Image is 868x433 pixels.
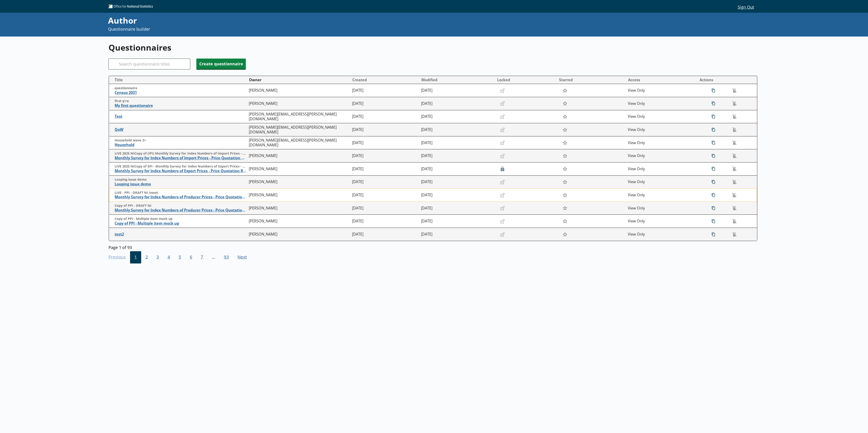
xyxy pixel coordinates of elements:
td: [DATE] [350,84,419,97]
td: [DATE] [419,136,495,149]
td: [PERSON_NAME] [247,149,350,162]
button: Star [560,230,570,239]
button: Star [560,125,570,134]
button: Star [560,178,570,186]
td: View Only [626,84,695,97]
button: Star [560,191,570,199]
td: [DATE] [350,123,419,136]
button: Star [560,204,570,212]
button: 7 [197,251,208,263]
span: first q're [115,99,247,103]
td: View Only [626,215,695,228]
button: Star [560,138,570,147]
span: Monthly Survey for Index Numbers of Import Prices - Price Quotation Return [115,156,247,160]
td: [DATE] [419,97,495,110]
button: 6 [185,251,197,263]
span: Copy of PPI - DRAFT NI [115,204,247,208]
td: View Only [626,228,695,241]
button: Star [560,217,570,226]
span: Test [115,114,247,119]
h1: Questionnaires [108,42,757,53]
span: Monthly Survey for Index Numbers of Producer Prices - Price Quotation Return [115,195,247,199]
td: [DATE] [419,175,495,189]
li: ... [207,251,219,263]
span: questionnaire [115,86,247,90]
td: [DATE] [419,228,495,241]
span: Copy of PPI - Multiple item mock up [115,217,247,221]
span: LIVE 2025 NICopy of (IPI) Monthly Survey for Index Numbers of Import Prices - Price Quotation Return [115,151,247,156]
td: View Only [626,136,695,149]
span: My first questionaire [115,103,247,108]
button: Modified [419,76,495,84]
span: QoW [115,127,247,132]
button: 5 [174,251,185,263]
td: [PERSON_NAME] [247,202,350,215]
button: 2 [141,251,152,263]
td: [DATE] [419,123,495,136]
td: [DATE] [350,136,419,149]
button: Access [626,76,695,84]
td: View Only [626,189,695,202]
td: [PERSON_NAME][EMAIL_ADDRESS][PERSON_NAME][DOMAIN_NAME] [247,123,350,136]
button: Owner [247,76,350,84]
button: 93 [219,251,233,263]
div: Author [108,15,590,26]
div: Page 1 of 93 [108,243,757,250]
span: Looping issue demo [115,182,247,187]
span: Monthly Survey for Index Numbers of Export Prices - Price Quotation Return [115,169,247,173]
td: [DATE] [350,149,419,162]
td: [DATE] [419,215,495,228]
button: Create questionnaire [196,59,246,69]
span: LIVE 2025 NICopy of EPI - Monthly Survey for Index Numbers of Export Prices - Price Quotation Retur [115,164,247,169]
td: [DATE] [350,162,419,176]
span: Household [115,143,247,147]
td: [PERSON_NAME] [247,97,350,110]
button: Star [560,165,570,173]
td: View Only [626,149,695,162]
button: Star [560,152,570,160]
td: [DATE] [350,110,419,123]
td: [PERSON_NAME][EMAIL_ADDRESS][PERSON_NAME][DOMAIN_NAME] [247,110,350,123]
td: [DATE] [350,175,419,189]
th: Actions [695,76,757,84]
button: Created [350,76,419,84]
span: test2 [115,232,247,237]
button: 4 [163,251,174,263]
td: [PERSON_NAME] [247,84,350,97]
td: [DATE] [350,97,419,110]
button: Star [560,86,570,95]
td: [PERSON_NAME] [247,215,350,228]
input: Search questionnaire titles [108,59,190,69]
button: Title [111,76,247,84]
td: [PERSON_NAME] [247,189,350,202]
td: [DATE] [419,149,495,162]
td: View Only [626,123,695,136]
button: Next [233,251,251,263]
td: [DATE] [350,215,419,228]
td: View Only [626,202,695,215]
td: [DATE] [419,162,495,176]
span: Household wave 2+ [115,138,247,143]
span: Looping issue demo [115,177,247,182]
td: View Only [626,175,695,189]
span: Copy of PPI - Multiple item mock up [115,221,247,226]
td: [DATE] [350,228,419,241]
td: [DATE] [350,189,419,202]
td: [DATE] [419,110,495,123]
td: View Only [626,162,695,176]
button: Star [560,99,570,108]
button: Locked [495,76,557,84]
span: Monthly Survey for Index Numbers of Producer Prices - Price Quotation Return [115,208,247,213]
button: Sign Out [734,3,757,11]
td: [PERSON_NAME] [247,175,350,189]
td: [DATE] [350,202,419,215]
button: 1 [130,251,141,263]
